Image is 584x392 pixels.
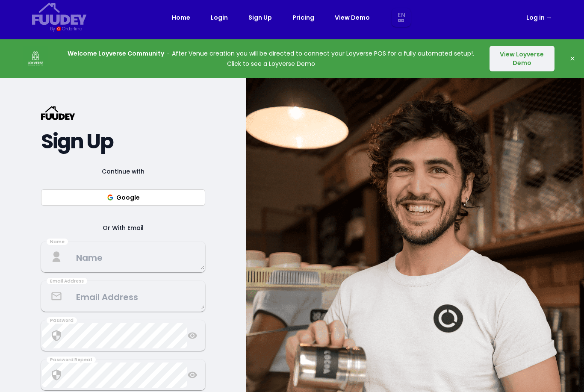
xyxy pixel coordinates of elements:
[65,48,477,69] p: After Venue creation you will be directed to connect your Loyverse POS for a fully automated setu...
[490,46,555,71] button: View Loyverse Demo
[91,166,155,177] span: Continue with
[41,134,205,149] h2: Sign Up
[526,12,552,23] a: Log in
[47,239,68,245] div: Name
[68,49,164,58] strong: Welcome Loyverse Community
[248,12,272,23] a: Sign Up
[211,12,228,23] a: Login
[62,25,82,32] div: Orderlina
[47,357,96,363] div: Password Repeat
[41,189,205,206] button: Google
[172,12,190,23] a: Home
[335,12,370,23] a: View Demo
[47,278,87,285] div: Email Address
[47,317,77,324] div: Password
[292,12,314,23] a: Pricing
[50,25,55,32] div: By
[546,13,552,22] span: →
[41,106,75,120] svg: {/* Added fill="currentColor" here */} {/* This rectangle defines the background. Its explicit fi...
[92,223,154,233] span: Or With Email
[32,3,87,25] svg: {/* Added fill="currentColor" here */} {/* This rectangle defines the background. Its explicit fi...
